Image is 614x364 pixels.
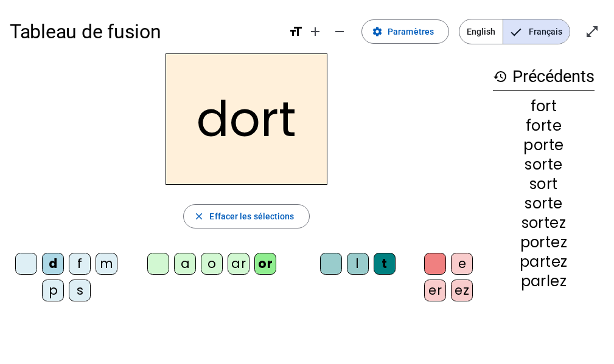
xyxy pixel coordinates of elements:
[332,24,347,39] mat-icon: remove
[10,12,279,51] h1: Tableau de fusion
[493,138,595,153] div: porte
[493,99,595,114] div: fort
[424,280,446,301] div: er
[493,255,595,269] div: partez
[201,253,223,275] div: o
[288,24,303,39] mat-icon: format_size
[96,253,117,275] div: m
[580,19,604,44] button: Entrer en plein écran
[308,24,323,39] mat-icon: add
[209,209,294,224] span: Effacer les sélections
[69,280,91,301] div: s
[459,19,570,44] mat-button-toggle-group: Language selection
[254,253,276,275] div: or
[183,204,309,228] button: Effacer les sélections
[166,53,327,185] h2: dort
[493,157,595,172] div: sorte
[374,253,396,275] div: t
[388,24,434,39] span: Paramètres
[42,253,64,275] div: d
[174,253,196,275] div: a
[493,69,508,84] mat-icon: history
[69,253,91,275] div: f
[347,253,369,275] div: l
[493,118,595,133] div: forte
[451,280,473,301] div: ez
[493,235,595,250] div: portez
[303,19,327,44] button: Augmenter la taille de la police
[493,196,595,211] div: sorte
[42,280,64,301] div: p
[194,211,204,222] mat-icon: close
[327,19,352,44] button: Diminuer la taille de la police
[585,24,599,39] mat-icon: open_in_full
[493,63,595,91] h3: Précédents
[372,26,383,37] mat-icon: settings
[228,253,249,275] div: ar
[451,253,473,275] div: e
[493,177,595,191] div: sort
[503,19,570,44] span: Français
[459,19,503,44] span: English
[493,216,595,230] div: sortez
[361,19,449,44] button: Paramètres
[493,274,595,289] div: parlez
